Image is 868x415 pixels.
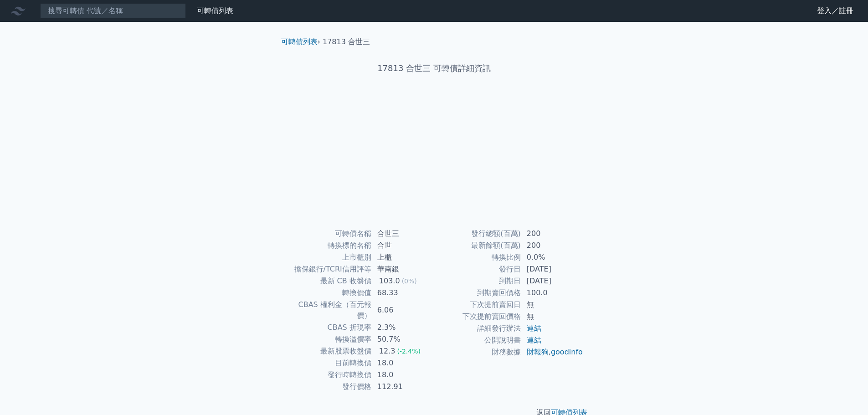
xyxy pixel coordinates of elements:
li: › [281,36,320,47]
span: (-2.4%) [397,348,421,355]
td: [DATE] [521,263,584,275]
a: 可轉債列表 [281,37,318,46]
td: 18.0 [372,369,434,381]
td: 0.0% [521,251,584,263]
td: 無 [521,311,584,323]
td: 轉換價值 [285,287,372,299]
span: (0%) [402,277,417,285]
td: 轉換標的名稱 [285,240,372,251]
td: 最新股票收盤價 [285,345,372,357]
div: 12.3 [377,346,397,357]
td: 發行總額(百萬) [434,228,521,240]
li: 17813 合世三 [323,36,370,47]
a: 登入／註冊 [810,4,861,18]
td: 目前轉換價 [285,357,372,369]
a: 可轉債列表 [197,6,233,15]
td: 6.06 [372,299,434,322]
td: 財務數據 [434,346,521,358]
td: 下次提前賣回日 [434,299,521,311]
td: 100.0 [521,287,584,299]
td: 公開說明書 [434,334,521,346]
div: 103.0 [377,276,402,287]
td: 無 [521,299,584,311]
td: 擔保銀行/TCRI信用評等 [285,263,372,275]
td: 2.3% [372,322,434,333]
td: 50.7% [372,333,434,345]
td: 上市櫃別 [285,251,372,263]
td: 18.0 [372,357,434,369]
td: 合世 [372,240,434,251]
td: 68.33 [372,287,434,299]
a: 財報狗 [527,348,549,356]
td: 發行價格 [285,381,372,393]
a: goodinfo [551,348,583,356]
td: 下次提前賣回價格 [434,311,521,323]
td: 可轉債名稱 [285,228,372,240]
a: 連結 [527,336,541,344]
input: 搜尋可轉債 代號／名稱 [40,3,186,19]
h1: 17813 合世三 可轉債詳細資訊 [274,62,595,75]
td: 上櫃 [372,251,434,263]
td: 112.91 [372,381,434,393]
td: CBAS 折現率 [285,322,372,333]
td: 發行日 [434,263,521,275]
td: CBAS 權利金（百元報價） [285,299,372,322]
td: 合世三 [372,228,434,240]
a: 連結 [527,324,541,333]
td: 最新餘額(百萬) [434,240,521,251]
td: [DATE] [521,275,584,287]
td: , [521,346,584,358]
td: 轉換比例 [434,251,521,263]
td: 發行時轉換價 [285,369,372,381]
td: 最新 CB 收盤價 [285,275,372,287]
td: 華南銀 [372,263,434,275]
td: 到期賣回價格 [434,287,521,299]
td: 詳細發行辦法 [434,323,521,334]
td: 轉換溢價率 [285,333,372,345]
td: 到期日 [434,275,521,287]
td: 200 [521,228,584,240]
td: 200 [521,240,584,251]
